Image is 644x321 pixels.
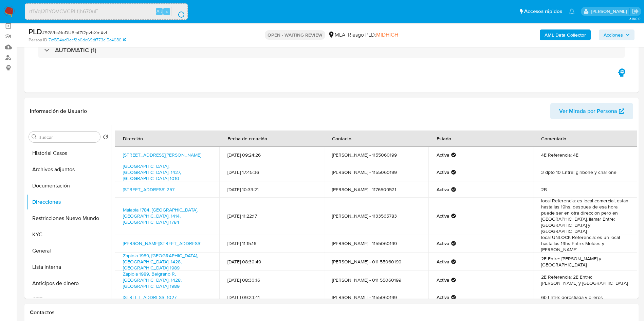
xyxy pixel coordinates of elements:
[26,243,111,259] button: General
[49,37,126,43] a: 7df854ad9ecf2b6de69df773c15c4686
[171,7,185,16] button: search-icon
[559,103,617,119] span: Ver Mirada por Persona
[324,131,428,147] th: Contacto
[38,42,625,58] div: AUTOMATIC (1)
[219,198,324,234] td: [DATE] 11:22:17
[591,8,629,15] p: nicolas.duclosson@mercadolibre.com
[26,161,111,178] button: Archivos adjuntos
[26,210,111,226] button: Restricciones Nuevo Mundo
[328,31,345,39] div: MLA
[103,134,108,142] button: Volver al orden por defecto
[533,198,638,234] td: local Referencia: es local comercial, estan hasta las 19hs. despues de esa hora puede ser en otra...
[324,289,428,305] td: [PERSON_NAME] - 1155060199
[123,152,201,158] a: [STREET_ADDRESS][PERSON_NAME]
[157,8,162,15] span: Alt
[26,194,111,210] button: Direcciones
[30,309,633,316] h1: Contactos
[437,169,449,175] strong: Activa
[604,29,623,40] span: Acciones
[324,271,428,289] td: [PERSON_NAME] - 011 55060199
[265,30,325,40] p: OPEN - WAITING REVIEW
[219,234,324,253] td: [DATE] 11:15:16
[55,46,96,54] h3: AUTOMATIC (1)
[550,103,633,119] button: Ver Mirada por Persona
[437,259,449,265] strong: Activa
[437,277,449,283] strong: Activa
[324,147,428,163] td: [PERSON_NAME] - 1155060199
[437,152,449,158] strong: Activa
[533,253,638,271] td: 2E Entre: [PERSON_NAME] y [GEOGRAPHIC_DATA]
[166,8,168,15] span: s
[115,131,219,147] th: Dirección
[428,131,533,147] th: Estado
[540,29,591,40] button: AML Data Collector
[629,16,641,21] span: 3.160.0
[26,178,111,194] button: Documentación
[533,181,638,198] td: 2B
[533,163,638,181] td: 3 dpto 10 Entre: giribone y charlone
[219,253,324,271] td: [DATE] 08:30:49
[324,198,428,234] td: [PERSON_NAME] - 1133565783
[324,163,428,181] td: [PERSON_NAME] - 1155060199
[123,294,177,301] a: [STREET_ADDRESS] 1027
[123,252,198,271] a: Zapiola 1989, [GEOGRAPHIC_DATA], [GEOGRAPHIC_DATA], 1428, [GEOGRAPHIC_DATA] 1989
[324,234,428,253] td: [PERSON_NAME] - 1155060199
[25,7,187,16] input: Buscar usuario o caso...
[26,145,111,161] button: Historial Casos
[26,275,111,292] button: Anticipos de dinero
[26,226,111,243] button: KYC
[123,270,182,289] a: Zapiola 1989, Belgrano R, [GEOGRAPHIC_DATA], 1428, [GEOGRAPHIC_DATA] 1989
[437,186,449,193] strong: Activa
[123,163,181,182] a: [GEOGRAPHIC_DATA], [GEOGRAPHIC_DATA], 1427, [GEOGRAPHIC_DATA] 1010
[219,289,324,305] td: [DATE] 09:23:41
[437,213,449,219] strong: Activa
[599,29,634,40] button: Acciones
[26,292,111,308] button: CBT
[219,147,324,163] td: [DATE] 09:24:26
[123,186,174,193] a: [STREET_ADDRESS] 257
[533,131,638,147] th: Comentario
[324,181,428,198] td: [PERSON_NAME] - 1176509521
[123,240,201,247] a: [PERSON_NAME][STREET_ADDRESS]
[29,37,47,43] b: Person ID
[437,294,449,300] strong: Activa
[545,29,586,40] b: AML Data Collector
[219,163,324,181] td: [DATE] 17:45:36
[376,31,398,39] span: MIDHIGH
[30,108,87,115] h1: Información de Usuario
[123,206,198,225] a: Malabia 1784, [GEOGRAPHIC_DATA], [GEOGRAPHIC_DATA], 1414, [GEOGRAPHIC_DATA] 1784
[569,8,575,14] a: Notificaciones
[324,253,428,271] td: [PERSON_NAME] - 011 55060199
[632,8,639,15] a: Salir
[219,271,324,289] td: [DATE] 08:30:16
[219,131,324,147] th: Fecha de creación
[533,234,638,253] td: local UNLOCK Referencia: es un local hasta las 19hs Entre: Moldes y [PERSON_NAME]
[26,259,111,275] button: Lista Interna
[533,147,638,163] td: 4E Referencia: 4E
[38,134,97,140] input: Buscar
[348,31,398,39] span: Riesgo PLD:
[437,240,449,246] strong: Activa
[524,8,562,15] span: Accesos rápidos
[533,271,638,289] td: 2E Referencia: 2E Entre: [PERSON_NAME] y [GEOGRAPHIC_DATA]
[219,181,324,198] td: [DATE] 10:33:21
[32,134,37,140] button: Buscar
[42,29,107,36] span: # 9GVbsNuDU6ratZi2pvbXmAvI
[533,289,638,305] td: 6b Entre: gorostiaga y olleros
[29,26,42,37] b: PLD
